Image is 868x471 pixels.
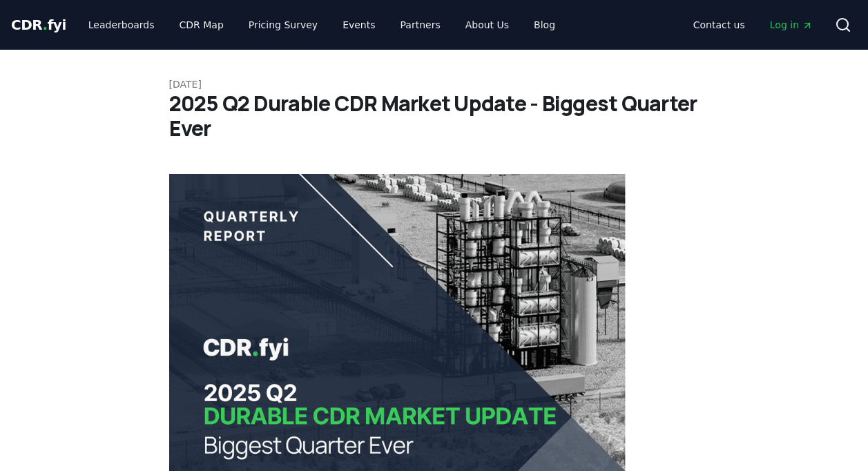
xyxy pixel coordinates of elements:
[454,12,520,37] a: About Us
[389,12,452,37] a: Partners
[77,12,166,37] a: Leaderboards
[238,12,329,37] a: Pricing Survey
[43,17,48,33] span: .
[77,12,566,37] nav: Main
[11,17,66,33] span: CDR fyi
[682,12,756,37] a: Contact us
[759,12,824,37] a: Log in
[11,15,66,35] a: CDR.fyi
[682,12,824,37] nav: Main
[331,12,386,37] a: Events
[169,91,700,141] h1: 2025 Q2 Durable CDR Market Update - Biggest Quarter Ever
[523,12,566,37] a: Blog
[169,77,700,91] p: [DATE]
[770,18,813,32] span: Log in
[168,12,235,37] a: CDR Map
